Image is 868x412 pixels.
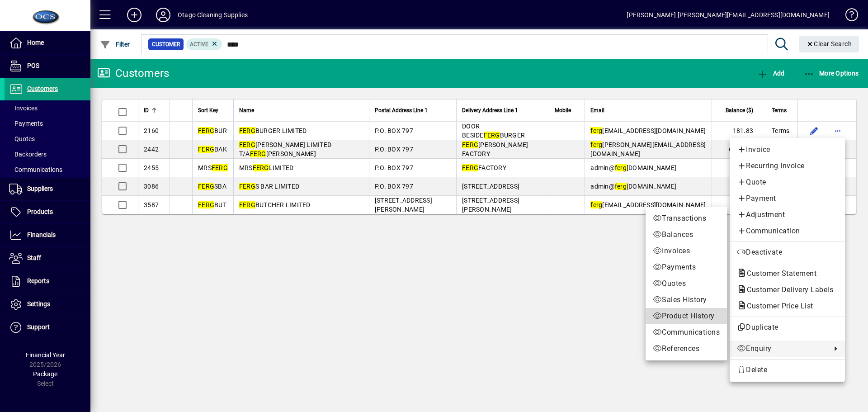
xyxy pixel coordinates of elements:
span: Customer Delivery Labels [737,285,838,294]
span: Balances [653,229,720,240]
span: Quotes [653,278,720,289]
span: Customer Price List [737,302,818,310]
span: Delete [737,365,838,375]
span: Sales History [653,294,720,305]
span: References [653,343,720,354]
span: Recurring Invoice [737,161,838,171]
span: Product History [653,311,720,322]
span: Deactivate [737,247,838,258]
span: Communications [653,327,720,338]
span: Invoice [737,144,838,155]
span: Transactions [653,213,720,224]
span: Quote [737,177,838,188]
span: Payments [653,262,720,273]
span: Payment [737,193,838,204]
span: Customer Statement [737,269,821,278]
span: Enquiry [737,343,827,354]
span: Adjustment [737,209,838,220]
span: Communication [737,226,838,237]
span: Duplicate [737,322,838,333]
button: Deactivate customer [730,244,845,260]
span: Invoices [653,246,720,256]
